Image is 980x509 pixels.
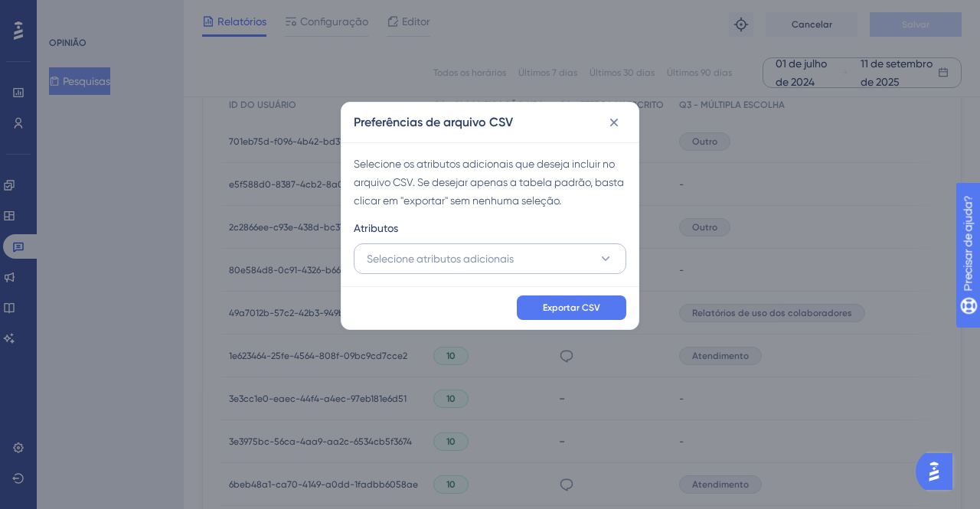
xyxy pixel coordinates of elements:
font: Atributos [354,222,398,234]
iframe: Iniciador do Assistente de IA do UserGuiding [916,449,962,494]
font: Preferências de arquivo CSV [354,115,513,129]
font: Selecione os atributos adicionais que deseja incluir no arquivo CSV. Se desejar apenas a tabela p... [354,158,624,207]
font: Precisar de ajuda? [36,7,132,18]
font: Selecione atributos adicionais [367,253,514,265]
font: Exportar CSV [543,302,600,313]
